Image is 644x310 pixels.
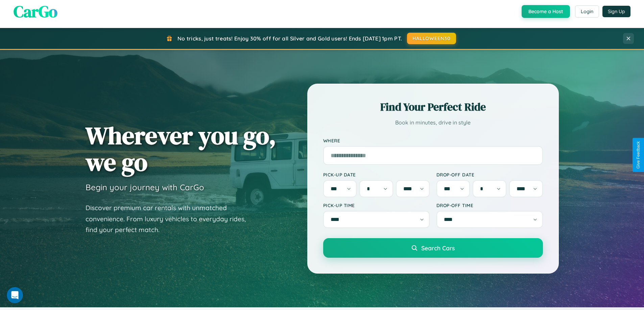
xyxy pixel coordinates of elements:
h1: Wherever you go, we go [86,122,276,175]
label: Drop-off Date [436,172,543,177]
span: No tricks, just treats! Enjoy 30% off for all Silver and Gold users! Ends [DATE] 1pm PT. [177,35,402,42]
iframe: Intercom live chat [7,287,23,303]
label: Pick-up Time [323,202,430,208]
label: Drop-off Time [436,202,543,208]
button: Search Cars [323,238,543,258]
button: Become a Host [522,5,570,18]
label: Where [323,138,543,143]
h3: Begin your journey with CarGo [86,182,204,192]
div: Give Feedback [636,141,641,169]
label: Pick-up Date [323,172,430,177]
button: HALLOWEEN30 [407,33,456,44]
button: Sign Up [602,6,630,17]
span: CarGo [14,0,57,23]
span: Search Cars [421,244,455,252]
h2: Find Your Perfect Ride [323,100,543,114]
p: Book in minutes, drive in style [323,118,543,128]
p: Discover premium car rentals with unmatched convenience. From luxury vehicles to everyday rides, ... [86,202,255,235]
button: Login [575,5,599,18]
